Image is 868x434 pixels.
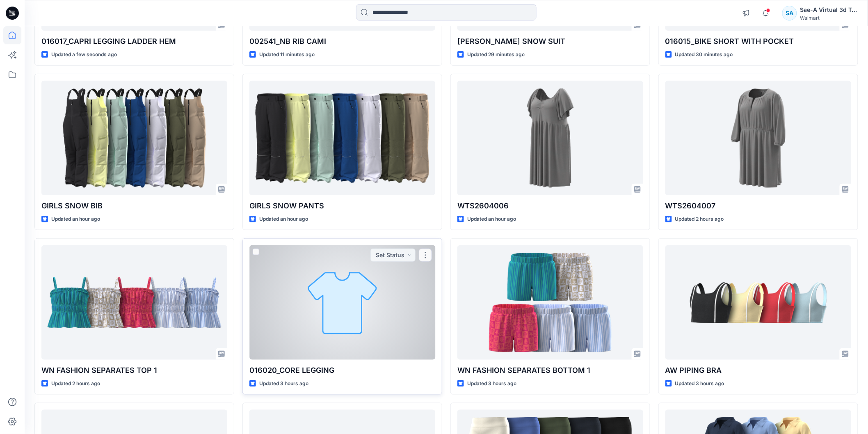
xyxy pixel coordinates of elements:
[457,81,643,195] a: WTS2604006
[467,50,525,59] p: Updated 29 minutes ago
[41,365,227,376] p: WN FASHION SEPARATES TOP 1
[457,36,643,47] p: [PERSON_NAME] SNOW SUIT
[675,50,733,59] p: Updated 30 minutes ago
[51,50,117,59] p: Updated a few seconds ago
[249,245,435,359] a: 016020_CORE LEGGING
[665,245,851,359] a: AW PIPING BRA
[665,200,851,212] p: WTS2604007
[457,245,643,359] a: WN FASHION SEPARATES BOTTOM 1
[259,215,308,224] p: Updated an hour ago
[249,365,435,376] p: 016020_CORE LEGGING
[41,81,227,195] a: GIRLS SNOW BIB
[41,200,227,212] p: GIRLS SNOW BIB
[259,379,308,388] p: Updated 3 hours ago
[467,379,516,388] p: Updated 3 hours ago
[51,379,100,388] p: Updated 2 hours ago
[782,6,797,21] div: SA
[675,215,724,224] p: Updated 2 hours ago
[665,81,851,195] a: WTS2604007
[41,36,227,47] p: 016017_CAPRI LEGGING LADDER HEM
[675,379,724,388] p: Updated 3 hours ago
[51,215,100,224] p: Updated an hour ago
[249,36,435,47] p: 002541_NB RIB CAMI
[259,50,315,59] p: Updated 11 minutes ago
[800,5,858,15] div: Sae-A Virtual 3d Team
[249,200,435,212] p: GIRLS SNOW PANTS
[249,81,435,195] a: GIRLS SNOW PANTS
[457,365,643,376] p: WN FASHION SEPARATES BOTTOM 1
[457,200,643,212] p: WTS2604006
[665,36,851,47] p: 016015_BIKE SHORT WITH POCKET
[41,245,227,359] a: WN FASHION SEPARATES TOP 1
[467,215,516,224] p: Updated an hour ago
[800,15,858,21] div: Walmart
[665,365,851,376] p: AW PIPING BRA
